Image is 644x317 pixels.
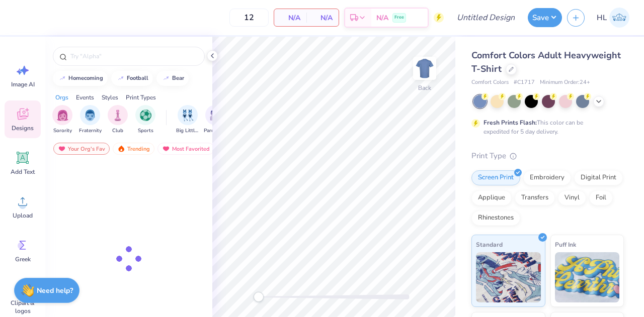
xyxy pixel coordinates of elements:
[11,168,35,176] span: Add Text
[12,124,34,132] span: Designs
[176,105,199,135] div: filter for Big Little Reveal
[55,93,68,102] div: Orgs
[135,105,155,135] button: filter button
[176,105,199,135] button: filter button
[102,93,118,102] div: Styles
[52,105,72,135] div: filter for Sorority
[210,110,221,121] img: Parent's Weekend Image
[52,105,72,135] button: filter button
[79,105,102,135] div: filter for Fraternity
[476,239,503,250] span: Standard
[418,83,431,92] div: Back
[53,71,108,86] button: homecoming
[37,286,73,295] strong: Need help?
[162,145,170,152] img: most_fav.gif
[592,8,634,28] a: HL
[53,143,110,155] div: Your Org's Fav
[85,110,96,121] img: Fraternity Image
[126,93,156,102] div: Print Types
[113,143,154,155] div: Trending
[111,71,153,86] button: football
[6,299,39,315] span: Clipart & logos
[471,49,621,75] span: Comfort Colors Adult Heavyweight T-Shirt
[58,145,66,152] img: most_fav.gif
[117,145,125,152] img: trending.gif
[555,252,620,302] img: Puff Ink
[528,8,562,27] button: Save
[555,239,576,250] span: Puff Ink
[484,118,607,136] div: This color can be expedited for 5 day delivery.
[127,75,148,81] div: football
[176,127,199,135] span: Big Little Reveal
[589,190,613,205] div: Foil
[79,105,102,135] button: filter button
[157,143,214,155] div: Most Favorited
[135,105,155,135] div: filter for Sports
[68,75,103,81] div: homecoming
[13,212,33,220] span: Upload
[57,110,68,121] img: Sorority Image
[112,110,123,121] img: Club Image
[484,119,537,127] strong: Fresh Prints Flash:
[415,58,435,78] img: Back
[140,110,151,121] img: Sports Image
[394,14,404,21] span: Free
[156,71,189,86] button: bear
[15,255,31,263] span: Greek
[471,210,520,226] div: Rhinestones
[514,78,535,87] span: # C1717
[376,13,388,23] span: N/A
[204,127,227,135] span: Parent's Weekend
[112,127,123,135] span: Club
[523,170,571,185] div: Embroidery
[108,105,128,135] div: filter for Club
[204,105,227,135] div: filter for Parent's Weekend
[449,8,523,28] input: Untitled Design
[574,170,623,185] div: Digital Print
[76,93,94,102] div: Events
[540,78,590,87] span: Minimum Order: 24 +
[597,12,607,24] span: HL
[471,170,520,185] div: Screen Print
[471,190,512,205] div: Applique
[53,127,72,135] span: Sorority
[204,105,227,135] button: filter button
[229,9,269,27] input: – –
[79,127,102,135] span: Fraternity
[609,8,629,28] img: Hannah Lake
[471,78,509,87] span: Comfort Colors
[58,75,66,81] img: trend_line.gif
[558,190,586,205] div: Vinyl
[515,190,555,205] div: Transfers
[69,51,198,61] input: Try "Alpha"
[182,110,193,121] img: Big Little Reveal Image
[312,13,333,23] span: N/A
[476,252,541,302] img: Standard
[138,127,153,135] span: Sports
[162,75,170,81] img: trend_line.gif
[172,75,184,81] div: bear
[11,80,35,88] span: Image AI
[280,13,300,23] span: N/A
[117,75,125,81] img: trend_line.gif
[108,105,128,135] button: filter button
[471,150,624,162] div: Print Type
[254,292,264,302] div: Accessibility label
